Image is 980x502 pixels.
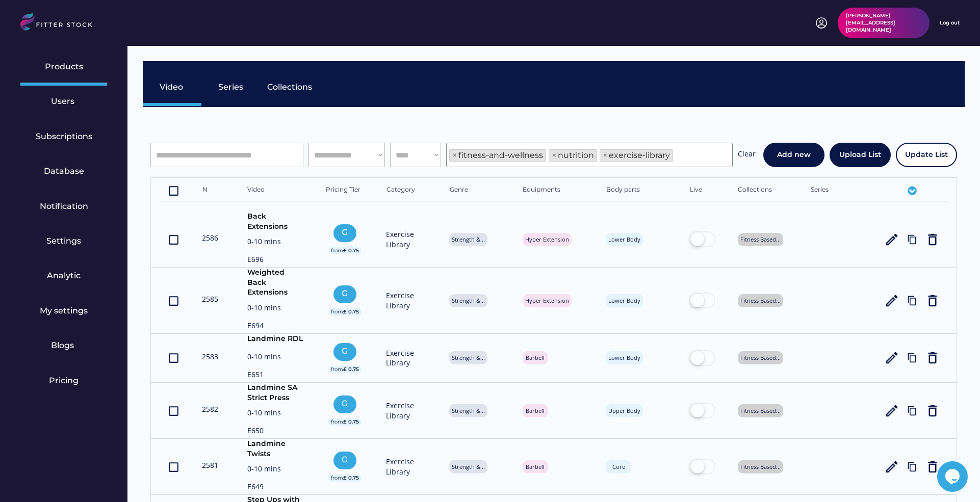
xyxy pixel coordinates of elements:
[247,321,303,333] div: E694
[167,184,180,197] text: crop_din
[846,12,921,34] div: [PERSON_NAME][EMAIL_ADDRESS][DOMAIN_NAME]
[738,186,789,196] div: Collections
[740,407,781,414] div: Fitness Based...
[925,403,940,418] button: delete_outline
[167,232,180,247] button: crop_din
[606,186,667,196] div: Body parts
[167,459,180,474] button: crop_din
[202,233,225,243] div: 2586
[884,350,899,365] text: edit
[49,375,79,386] div: Pricing
[51,96,76,107] div: Users
[167,183,180,198] button: crop_din
[608,235,640,243] div: Lower Body
[331,418,343,426] div: from
[247,426,303,438] div: E650
[202,352,225,362] div: 2583
[386,457,427,477] div: Exercise Library
[336,227,354,238] div: G
[167,350,180,365] button: crop_din
[247,236,303,249] div: 0-10 mins
[167,352,180,364] text: crop_din
[884,232,899,247] button: edit
[925,350,940,365] text: delete_outline
[247,383,303,403] div: Landmine SA Strict Press
[343,308,359,315] div: £ 0.75
[525,463,546,470] div: Barbell
[331,474,343,482] div: from
[40,305,88,316] div: My settings
[608,463,629,470] div: Core
[884,293,899,308] text: edit
[937,461,970,492] iframe: chat widget
[343,418,359,426] div: £ 0.75
[811,186,862,196] div: Series
[525,235,569,243] div: Hyper Extension
[343,474,359,482] div: £ 0.75
[202,294,225,304] div: 2585
[160,82,185,93] div: Video
[47,270,81,281] div: Analytic
[247,186,303,196] div: Video
[267,82,312,93] div: Collections
[549,149,597,162] li: nutrition
[20,13,101,34] img: LOGO.svg
[247,369,303,382] div: E651
[740,235,781,243] div: Fitness Based...
[386,186,427,196] div: Category
[46,235,81,247] div: Settings
[608,407,640,414] div: Upper Body
[343,247,359,254] div: £ 0.75
[925,232,940,247] button: delete_outline
[167,403,180,418] button: crop_din
[925,293,940,308] button: delete_outline
[336,346,354,357] div: G
[452,151,457,160] span: ×
[740,354,781,361] div: Fitness Based...
[336,288,354,299] div: G
[815,17,828,29] img: profile-circle.svg
[740,297,781,304] div: Fitness Based...
[600,149,673,162] li: exercise-library
[608,354,640,361] div: Lower Body
[925,459,940,474] button: delete_outline
[247,482,303,494] div: E649
[452,407,485,414] div: Strength &...
[247,334,303,347] div: Landmine RDL
[202,460,225,470] div: 2581
[247,408,303,420] div: 0-10 mins
[336,454,354,465] div: G
[331,366,343,373] div: from
[690,186,715,196] div: Live
[386,290,427,310] div: Exercise Library
[247,212,303,231] div: Back Extensions
[738,149,756,162] div: Clear
[51,340,76,351] div: Blogs
[940,19,960,27] div: Log out
[452,297,485,304] div: Strength &...
[452,235,485,243] div: Strength &...
[247,352,303,364] div: 0-10 mins
[36,131,92,142] div: Subscriptions
[247,254,303,267] div: E696
[449,149,546,162] li: fitness-and-wellness
[523,186,584,196] div: Equipments
[167,293,180,308] button: crop_din
[167,404,180,417] text: crop_din
[331,308,343,315] div: from
[167,294,180,307] text: crop_din
[326,186,364,196] div: Pricing Tier
[452,463,485,470] div: Strength &...
[202,186,225,196] div: N
[386,229,427,249] div: Exercise Library
[45,61,83,72] div: Products
[343,366,359,373] div: £ 0.75
[525,297,569,304] div: Hyper Extension
[202,404,225,414] div: 2582
[452,354,485,361] div: Strength &...
[608,297,640,304] div: Lower Body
